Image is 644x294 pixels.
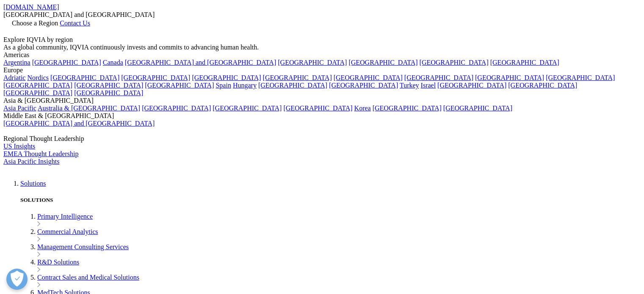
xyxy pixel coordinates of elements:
a: Asia Pacific Insights [3,158,59,165]
span: Choose a Region [12,19,58,27]
a: [GEOGRAPHIC_DATA] [348,59,417,66]
a: [GEOGRAPHIC_DATA] [121,74,190,81]
a: [GEOGRAPHIC_DATA] and [GEOGRAPHIC_DATA] [125,59,276,66]
a: [GEOGRAPHIC_DATA] [3,89,72,96]
div: Middle East & [GEOGRAPHIC_DATA] [3,112,641,120]
a: [GEOGRAPHIC_DATA] [50,74,119,81]
h5: SOLUTIONS [20,197,641,203]
a: Nordics [27,74,49,81]
a: Solutions [20,180,46,187]
a: [GEOGRAPHIC_DATA] [546,74,615,81]
a: Hungary [233,82,257,89]
a: [GEOGRAPHIC_DATA] [142,104,211,112]
a: [GEOGRAPHIC_DATA] [278,59,347,66]
a: [GEOGRAPHIC_DATA] [32,59,101,66]
a: [GEOGRAPHIC_DATA] [437,82,506,89]
a: [GEOGRAPHIC_DATA] [420,59,489,66]
a: R&D Solutions [37,258,79,266]
div: Explore IQVIA by region [3,36,641,44]
a: Contact Us [60,19,90,27]
a: Argentina [3,59,30,66]
a: Australia & [GEOGRAPHIC_DATA] [38,104,140,112]
div: Regional Thought Leadership [3,135,641,143]
a: Canada [103,59,123,66]
a: Asia Pacific [3,104,36,112]
a: [GEOGRAPHIC_DATA] [74,82,143,89]
a: Korea [354,104,371,112]
a: [GEOGRAPHIC_DATA] [145,82,214,89]
a: Adriatic [3,74,25,81]
a: [GEOGRAPHIC_DATA] [475,74,544,81]
a: Primary Intelligence [37,213,93,220]
a: Contract Sales and Medical Solutions [37,274,139,281]
button: Open Preferences [6,269,28,290]
a: [GEOGRAPHIC_DATA] [283,104,352,112]
div: Americas [3,51,641,59]
a: Commercial Analytics [37,228,98,235]
a: [GEOGRAPHIC_DATA] [192,74,261,81]
div: Asia & [GEOGRAPHIC_DATA] [3,97,641,104]
a: [GEOGRAPHIC_DATA] [74,89,143,96]
a: [GEOGRAPHIC_DATA] [263,74,332,81]
div: As a global community, IQVIA continuously invests and commits to advancing human health. [3,44,641,51]
a: US Insights [3,143,35,150]
a: [GEOGRAPHIC_DATA] [334,74,403,81]
div: Europe [3,66,641,74]
a: EMEA Thought Leadership [3,150,78,157]
a: Turkey [400,82,419,89]
a: [GEOGRAPHIC_DATA] [490,59,559,66]
a: [GEOGRAPHIC_DATA] [258,82,327,89]
a: [GEOGRAPHIC_DATA] [443,104,512,112]
div: [GEOGRAPHIC_DATA] and [GEOGRAPHIC_DATA] [3,11,641,19]
a: [GEOGRAPHIC_DATA] [213,104,282,112]
a: [GEOGRAPHIC_DATA] [373,104,442,112]
a: [GEOGRAPHIC_DATA] [3,82,72,89]
a: Management Consulting Services [37,243,129,250]
a: Spain [216,82,231,89]
a: [GEOGRAPHIC_DATA] [508,82,577,89]
a: Israel [421,82,436,89]
a: [GEOGRAPHIC_DATA] and [GEOGRAPHIC_DATA] [3,120,155,127]
a: [DOMAIN_NAME] [3,3,59,11]
a: [GEOGRAPHIC_DATA] [329,82,398,89]
a: [GEOGRAPHIC_DATA] [404,74,473,81]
